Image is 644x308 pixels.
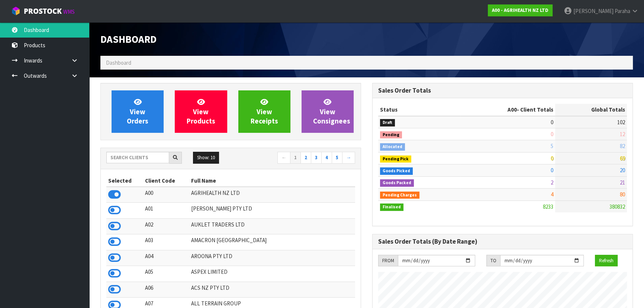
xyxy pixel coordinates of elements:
[551,191,553,198] span: 4
[189,203,355,218] td: [PERSON_NAME] PTY LTD
[189,282,355,297] td: ACS NZ PTY LTD
[143,234,189,250] td: A03
[486,255,500,267] div: TO
[380,167,413,175] span: Goods Picked
[551,179,553,186] span: 2
[620,142,625,150] span: 82
[620,191,625,198] span: 80
[106,59,131,66] span: Dashboard
[573,7,614,15] span: [PERSON_NAME]
[508,106,517,113] span: A00
[551,167,553,174] span: 0
[290,152,301,164] a: 1
[251,97,278,125] span: View Receipts
[63,8,75,15] small: WMS
[187,97,215,125] span: View Products
[277,152,290,164] a: ←
[380,155,411,163] span: Pending Pick
[380,119,395,126] span: Draft
[143,250,189,266] td: A04
[238,90,290,133] a: ViewReceipts
[321,152,332,164] a: 4
[620,167,625,174] span: 20
[143,218,189,234] td: A02
[551,131,553,138] span: 0
[189,218,355,234] td: AUKLET TRADERS LTD
[617,119,625,126] span: 102
[595,255,618,267] button: Refresh
[236,152,355,165] nav: Page navigation
[380,203,403,211] span: Finalised
[313,97,350,125] span: View Consignees
[143,203,189,218] td: A01
[551,142,553,150] span: 5
[189,175,355,187] th: Full Name
[378,255,398,267] div: FROM
[302,90,354,133] a: ViewConsignees
[460,104,555,116] th: - Client Totals
[193,152,219,164] button: Show: 10
[380,179,414,187] span: Goods Packed
[342,152,355,164] a: →
[380,131,402,139] span: Pending
[143,282,189,297] td: A06
[609,203,625,210] span: 380832
[378,104,460,116] th: Status
[24,6,62,16] span: ProStock
[11,6,20,16] img: cube-alt.png
[189,234,355,250] td: AMACRON [GEOGRAPHIC_DATA]
[378,87,627,94] h3: Sales Order Totals
[106,152,169,163] input: Search clients
[378,238,627,245] h3: Sales Order Totals (By Date Range)
[551,119,553,126] span: 0
[380,192,419,199] span: Pending Charges
[106,175,143,187] th: Selected
[189,250,355,266] td: AROONA PTY LTD
[488,4,553,16] a: A00 - AGRIHEALTH NZ LTD
[620,131,625,138] span: 12
[143,175,189,187] th: Client Code
[332,152,342,164] a: 5
[143,187,189,203] td: A00
[492,7,548,13] strong: A00 - AGRIHEALTH NZ LTD
[112,90,164,133] a: ViewOrders
[100,33,157,45] span: Dashboard
[543,203,553,210] span: 8233
[615,7,630,15] span: Paraha
[551,155,553,162] span: 0
[620,179,625,186] span: 21
[127,97,148,125] span: View Orders
[555,104,627,116] th: Global Totals
[311,152,322,164] a: 3
[380,143,405,151] span: Allocated
[143,266,189,282] td: A05
[175,90,227,133] a: ViewProducts
[189,266,355,282] td: ASPEX LIMITED
[620,155,625,162] span: 69
[189,187,355,203] td: AGRIHEALTH NZ LTD
[300,152,311,164] a: 2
